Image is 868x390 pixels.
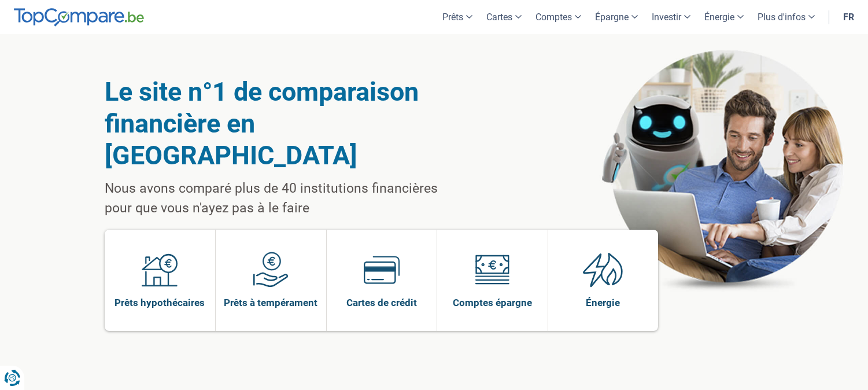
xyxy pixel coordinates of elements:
a: Cartes de crédit Cartes de crédit [327,230,437,331]
img: TopCompare [14,8,144,27]
span: Cartes de crédit [346,296,417,309]
span: Comptes épargne [453,296,532,309]
a: Comptes épargne Comptes épargne [437,230,548,331]
img: Prêts hypothécaires [142,252,178,288]
a: Énergie Énergie [548,230,659,331]
h1: Le site n°1 de comparaison financière en [GEOGRAPHIC_DATA] [105,76,467,171]
a: Prêts à tempérament Prêts à tempérament [216,230,326,331]
img: Comptes épargne [474,252,510,288]
span: Énergie [586,296,620,309]
img: Énergie [583,252,623,288]
a: Prêts hypothécaires Prêts hypothécaires [105,230,216,331]
p: Nous avons comparé plus de 40 institutions financières pour que vous n'ayez pas à le faire [105,179,467,218]
span: Prêts à tempérament [224,296,317,309]
img: Prêts à tempérament [253,252,289,288]
img: Cartes de crédit [364,252,400,288]
span: Prêts hypothécaires [114,296,205,309]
